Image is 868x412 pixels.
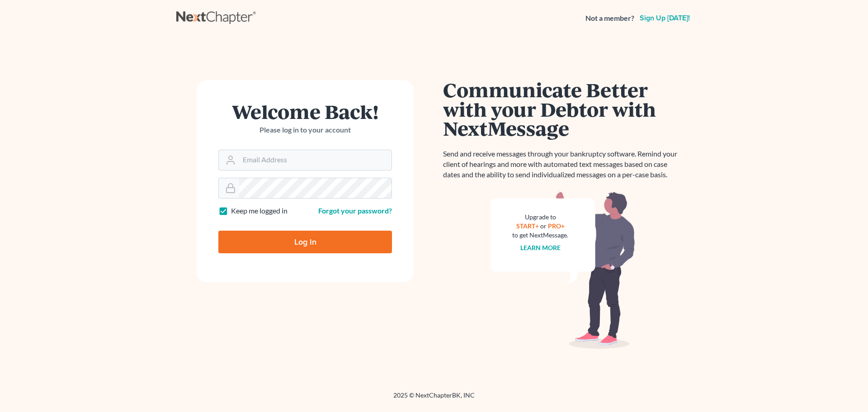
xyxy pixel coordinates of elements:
[218,231,392,253] input: Log In
[443,80,683,138] h1: Communicate Better with your Debtor with NextMessage
[218,102,392,121] h1: Welcome Back!
[443,149,683,180] p: Send and receive messages through your bankruptcy software. Remind your client of hearings and mo...
[512,213,568,222] div: Upgrade to
[638,14,692,22] a: Sign up [DATE]!
[585,13,634,24] strong: Not a member?
[516,222,539,230] a: START+
[318,206,392,215] a: Forgot your password?
[491,191,635,349] img: nextmessage_bg-59042aed3d76b12b5cd301f8e5b87938c9018125f34e5fa2b7a6b67550977c72.svg
[540,222,547,230] span: or
[512,231,568,240] div: to get NextMessage.
[218,125,392,135] p: Please log in to your account
[520,244,561,251] a: Learn more
[239,150,392,170] input: Email Address
[548,222,565,230] a: PRO+
[231,206,288,216] label: Keep me logged in
[176,391,692,407] div: 2025 © NextChapterBK, INC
